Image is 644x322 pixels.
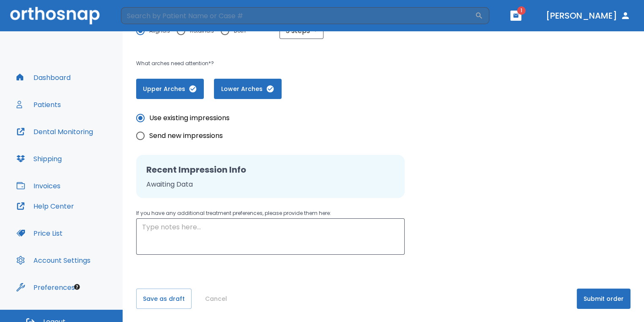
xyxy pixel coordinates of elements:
[146,179,395,190] p: Awaiting Data
[136,208,405,218] p: If you have any additional treatment preferences, please provide them here:
[543,8,634,23] button: [PERSON_NAME]
[11,67,76,88] button: Dashboard
[149,113,230,123] span: Use existing impressions
[11,149,67,169] button: Shipping
[11,223,68,243] button: Price List
[73,283,81,291] div: Tooltip anchor
[10,7,100,24] img: Orthosnap
[136,79,204,99] button: Upper Arches
[145,85,195,94] span: Upper Arches
[577,289,630,309] button: Submit order
[11,277,80,297] button: Preferences
[11,121,98,142] button: Dental Monitoring
[11,196,79,216] button: Help Center
[11,250,96,270] button: Account Settings
[11,94,66,115] button: Patients
[222,85,273,94] span: Lower Arches
[517,6,526,15] span: 1
[214,79,282,99] button: Lower Arches
[202,289,230,309] button: Cancel
[121,7,475,24] input: Search by Patient Name or Case #
[136,58,425,69] p: What arches need attention*?
[11,176,66,196] button: Invoices
[146,163,395,176] h2: Recent Impression Info
[149,131,223,141] span: Send new impressions
[136,289,192,309] button: Save as draft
